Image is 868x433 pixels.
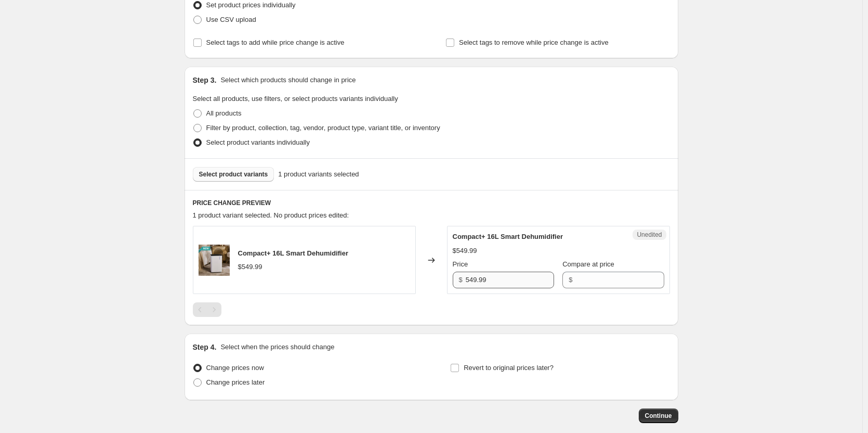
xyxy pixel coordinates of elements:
div: $549.99 [238,262,262,272]
span: Revert to original prices later? [464,364,554,372]
span: All products [206,109,242,117]
span: 1 product variants selected [278,169,359,180]
span: Use CSV upload [206,16,256,23]
span: Change prices later [206,378,265,386]
span: $ [569,276,572,284]
h2: Step 4. [193,342,217,352]
span: Select tags to add while price change is active [206,39,345,46]
span: Select product variants individually [206,138,310,146]
span: Compare at price [562,260,614,268]
span: Set product prices individually [206,1,296,9]
button: Continue [639,409,678,423]
span: Select all products, use filters, or select products variants individually [193,95,398,103]
span: Continue [645,412,672,420]
div: $549.99 [453,246,477,256]
span: $ [459,276,463,284]
span: Select product variants [199,170,268,179]
span: Compact+ 16L Smart Dehumidifier [238,249,349,257]
span: Price [453,260,468,268]
nav: Pagination [193,302,221,317]
p: Select which products should change in price [220,75,356,85]
span: Unedited [637,231,662,239]
img: ACD216LIFESTYLE12000X2000_80x.webp [199,245,230,276]
span: Filter by product, collection, tag, vendor, product type, variant title, or inventory [206,124,440,132]
h2: Step 3. [193,75,217,85]
button: Select product variants [193,167,274,182]
span: Select tags to remove while price change is active [459,39,609,46]
p: Select when the prices should change [220,342,334,352]
span: Change prices now [206,364,264,372]
span: 1 product variant selected. No product prices edited: [193,211,349,219]
span: Compact+ 16L Smart Dehumidifier [453,233,563,240]
h6: PRICE CHANGE PREVIEW [193,199,670,207]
